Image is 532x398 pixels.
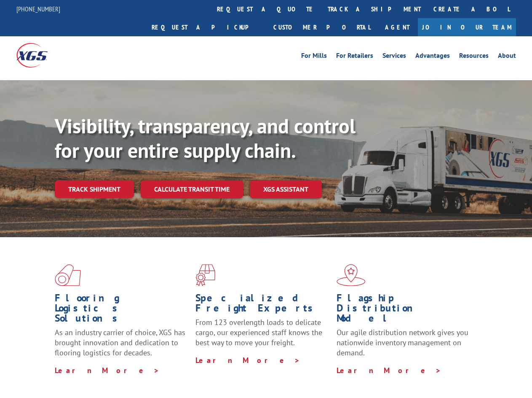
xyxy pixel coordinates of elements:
[337,264,366,286] img: xgs-icon-flagship-distribution-model-red
[337,366,441,375] a: Learn More >
[301,52,327,62] a: For Mills
[498,52,516,62] a: About
[195,264,215,286] img: xgs-icon-focused-on-flooring-red
[55,180,134,198] a: Track shipment
[336,52,373,62] a: For Retailers
[415,52,450,62] a: Advantages
[16,5,60,13] a: [PHONE_NUMBER]
[337,293,471,328] h1: Flagship Distribution Model
[195,293,330,317] h1: Specialized Freight Experts
[195,317,330,355] p: From 123 overlength loads to delicate cargo, our experienced staff knows the best way to move you...
[145,18,267,36] a: Request a pickup
[377,18,418,36] a: Agent
[337,328,468,357] span: Our agile distribution network gives you nationwide inventory management on demand.
[55,293,189,328] h1: Flooring Logistics Solutions
[250,180,322,198] a: XGS ASSISTANT
[55,328,185,357] span: As an industry carrier of choice, XGS has brought innovation and dedication to flooring logistics...
[141,180,243,198] a: Calculate transit time
[195,355,300,365] a: Learn More >
[55,113,356,163] b: Visibility, transparency, and control for your entire supply chain.
[55,264,81,286] img: xgs-icon-total-supply-chain-intelligence-red
[382,52,406,62] a: Services
[267,18,377,36] a: Customer Portal
[459,52,489,62] a: Resources
[55,366,160,375] a: Learn More >
[418,18,516,36] a: Join Our Team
